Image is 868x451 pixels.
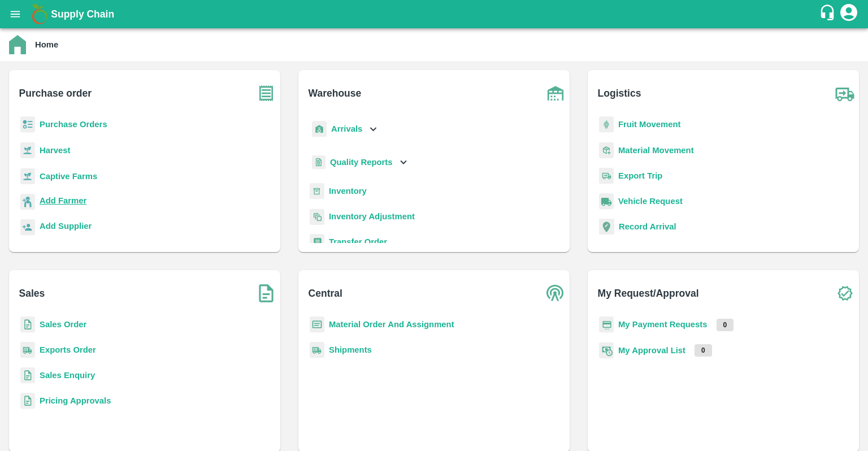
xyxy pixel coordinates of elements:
a: Record Arrival [619,222,676,231]
img: harvest [20,168,35,185]
b: Arrivals [331,124,362,133]
img: warehouse [541,79,570,107]
a: Add Supplier [40,220,92,235]
a: Transfer Order [329,237,387,246]
img: whTransfer [310,234,324,250]
div: account of current user [839,2,859,26]
div: Arrivals [310,116,380,142]
img: inventory [310,209,324,225]
b: Add Farmer [40,196,86,205]
b: Logistics [598,85,641,101]
b: Quality Reports [330,158,393,167]
img: sales [20,393,35,409]
a: Material Movement [618,146,694,155]
img: home [9,35,26,54]
img: check [831,279,859,307]
b: Supply Chain [51,8,114,20]
a: Supply Chain [51,6,819,22]
a: My Approval List [618,346,685,355]
a: Sales Order [40,320,86,329]
img: shipments [20,342,35,358]
a: My Payment Requests [618,320,708,329]
a: Pricing Approvals [40,396,111,405]
a: Fruit Movement [618,120,681,129]
img: shipments [310,342,324,358]
div: Quality Reports [310,151,410,174]
p: 0 [695,344,712,357]
div: customer-support [819,4,839,24]
a: Exports Order [40,345,96,354]
img: central [541,279,570,307]
b: My Request/Approval [598,285,699,301]
a: Add Farmer [40,194,86,210]
p: 0 [717,319,734,331]
img: farmer [20,194,35,210]
a: Shipments [329,345,372,354]
img: whArrival [312,121,327,137]
b: Purchase order [19,85,92,101]
img: approval [599,342,614,359]
img: logo [28,3,51,25]
img: truck [831,79,859,107]
img: soSales [252,279,280,307]
img: supplier [20,219,35,236]
img: fruit [599,116,614,133]
img: whInventory [310,183,324,200]
a: Export Trip [618,171,662,180]
a: Harvest [40,146,70,155]
b: Add Supplier [40,222,92,231]
b: Sales [19,285,45,301]
b: Warehouse [309,85,362,101]
img: sales [20,367,35,384]
img: vehicle [599,193,614,210]
img: harvest [20,142,35,159]
a: Sales Enquiry [40,371,95,380]
a: Material Order And Assignment [329,320,454,329]
b: Home [35,40,58,49]
img: centralMaterial [310,316,324,333]
img: reciept [20,116,35,133]
img: delivery [599,168,614,184]
img: purchase [252,79,280,107]
img: material [599,142,614,159]
img: payment [599,316,614,333]
img: recordArrival [599,219,614,235]
a: Vehicle Request [618,197,683,206]
button: open drawer [2,1,28,27]
a: Captive Farms [40,172,97,181]
a: Inventory Adjustment [329,212,415,221]
img: sales [20,316,35,333]
img: qualityReport [312,155,325,170]
b: Central [309,285,342,301]
a: Purchase Orders [40,120,107,129]
a: Inventory [329,187,367,196]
